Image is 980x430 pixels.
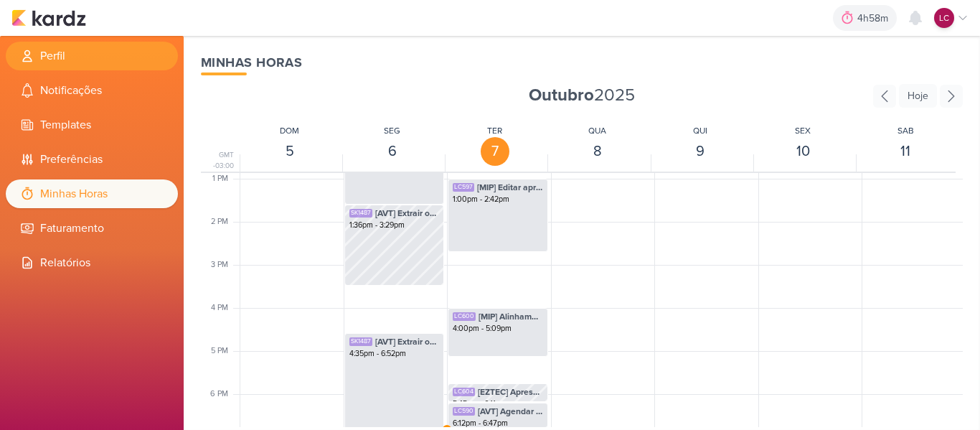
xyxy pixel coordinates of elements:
div: 1:36pm - 3:29pm [349,220,440,231]
div: 5 PM [211,345,237,357]
div: TER [487,124,502,137]
div: 6:12pm - 6:47pm [453,418,543,429]
div: 10 [788,137,817,166]
span: [AVT] Agendar blog post [478,405,543,418]
div: LC600 [453,312,476,321]
li: Minhas Horas [6,179,178,208]
span: [AVT] Extrair os dados do analytics sobre o blog [375,335,440,348]
div: SAB [897,124,914,137]
div: 2 PM [211,216,237,228]
span: 2025 [529,84,635,107]
div: DOM [280,124,299,137]
div: LC597 [453,183,474,192]
li: Templates [6,111,178,139]
div: 4h58m [857,11,892,26]
div: 7 [481,137,509,166]
li: Faturamento [6,214,178,243]
div: Laís Costa [934,8,954,28]
div: QUA [588,124,606,137]
div: LC604 [453,388,475,396]
span: [MIP] Editar apresentação [477,181,543,194]
span: [AVT] Extrair os dados do analytics sobre o blog [375,207,440,220]
li: Perfil [6,42,178,70]
div: 1:00pm - 2:42pm [453,194,543,205]
span: [EZTEC] Apresentação Interna - [GEOGRAPHIC_DATA] [478,385,543,398]
li: Notificações [6,76,178,105]
li: Preferências [6,145,178,174]
div: SEG [384,124,400,137]
div: 5:45pm - 6:11pm [453,398,543,410]
div: Hoje [899,84,937,108]
div: 6 PM [210,388,237,401]
div: 1 PM [212,173,237,185]
span: [MIP] Alinhamento social & inbound [479,310,543,323]
div: SK1487 [349,209,372,218]
div: 4 PM [211,302,237,314]
div: 8 [583,137,612,166]
div: 9 [686,137,715,166]
div: 5 [275,137,304,166]
div: 11 [891,137,920,166]
div: Minhas Horas [201,53,963,73]
div: GMT -03:00 [201,150,237,172]
img: kardz.app [11,9,86,27]
div: 3 PM [211,259,237,271]
strong: Outubro [529,85,594,106]
div: SEX [795,124,811,137]
li: Relatórios [6,248,178,277]
div: 4:35pm - 6:52pm [349,348,440,360]
div: 6 [378,137,407,166]
div: SK1487 [349,337,372,346]
div: QUI [693,124,707,137]
div: 4:00pm - 5:09pm [453,323,543,335]
div: LC590 [453,407,475,416]
p: LC [939,11,949,24]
